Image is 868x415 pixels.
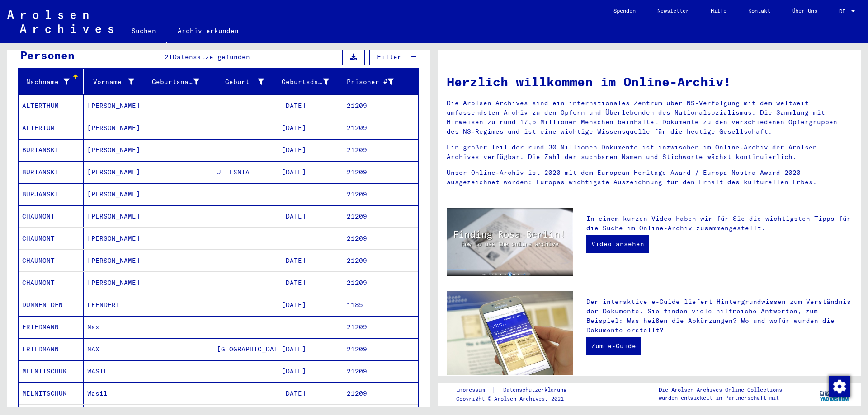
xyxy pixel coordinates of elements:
[347,77,394,87] div: Prisoner #
[19,95,84,117] mat-cell: ALTERTHUM
[343,338,419,360] mat-cell: 21209
[343,382,419,404] mat-cell: 21209
[148,69,213,94] mat-header-cell: Geburtsname
[19,272,84,294] mat-cell: CHAUMONT
[278,139,343,161] mat-cell: [DATE]
[829,376,850,397] img: Zustimmung ändern
[586,337,641,355] a: Zum e-Guide
[343,294,419,316] mat-cell: 1185
[456,395,577,403] p: Copyright © Arolsen Archives, 2021
[84,316,149,338] mat-cell: Max
[347,75,408,89] div: Prisoner #
[7,10,113,33] img: Arolsen_neg.svg
[84,228,149,249] mat-cell: [PERSON_NAME]
[278,294,343,316] mat-cell: [DATE]
[278,272,343,294] mat-cell: [DATE]
[818,382,852,405] img: yv_logo.png
[278,117,343,139] mat-cell: [DATE]
[278,250,343,271] mat-cell: [DATE]
[369,48,409,65] button: Filter
[278,95,343,117] mat-cell: [DATE]
[343,139,419,161] mat-cell: 21209
[586,235,649,253] a: Video ansehen
[659,386,782,394] p: Die Arolsen Archives Online-Collections
[152,75,213,89] div: Geburtsname
[19,69,84,94] mat-header-cell: Nachname
[84,139,149,161] mat-cell: [PERSON_NAME]
[447,143,852,162] p: Ein großer Teil der rund 30 Millionen Dokumente ist inzwischen im Online-Archiv der Arolsen Archi...
[447,168,852,187] p: Unser Online-Archiv ist 2020 mit dem European Heritage Award / Europa Nostra Award 2020 ausgezeic...
[447,208,573,276] img: video.jpg
[343,95,419,117] mat-cell: 21209
[282,77,329,87] div: Geburtsdatum
[343,161,419,183] mat-cell: 21209
[282,75,343,89] div: Geburtsdatum
[167,20,250,42] a: Archiv erkunden
[20,47,75,63] div: Personen
[343,117,419,139] mat-cell: 21209
[213,338,278,360] mat-cell: [GEOGRAPHIC_DATA]
[165,53,173,61] span: 21
[447,291,573,375] img: eguide.jpg
[84,272,149,294] mat-cell: [PERSON_NAME]
[84,69,149,94] mat-header-cell: Vorname
[343,316,419,338] mat-cell: 21209
[19,228,84,249] mat-cell: CHAUMONT
[456,385,492,395] a: Impressum
[278,338,343,360] mat-cell: [DATE]
[19,360,84,382] mat-cell: MELNITSCHUK
[19,250,84,271] mat-cell: CHAUMONT
[278,360,343,382] mat-cell: [DATE]
[343,360,419,382] mat-cell: 21209
[343,228,419,249] mat-cell: 21209
[84,95,149,117] mat-cell: [PERSON_NAME]
[84,250,149,271] mat-cell: [PERSON_NAME]
[19,338,84,360] mat-cell: FRIEDMANN
[84,117,149,139] mat-cell: [PERSON_NAME]
[19,117,84,139] mat-cell: ALTERTUM
[447,98,852,136] p: Die Arolsen Archives sind ein internationales Zentrum über NS-Verfolgung mit dem weltweit umfasse...
[343,183,419,205] mat-cell: 21209
[84,382,149,404] mat-cell: Wasil
[343,205,419,227] mat-cell: 21209
[343,272,419,294] mat-cell: 21209
[213,161,278,183] mat-cell: JELESNIA
[84,294,149,316] mat-cell: LEENDERT
[343,250,419,271] mat-cell: 21209
[152,77,199,87] div: Geburtsname
[173,53,250,61] span: Datensätze gefunden
[278,69,343,94] mat-header-cell: Geburtsdatum
[87,75,148,89] div: Vorname
[84,183,149,205] mat-cell: [PERSON_NAME]
[278,382,343,404] mat-cell: [DATE]
[19,161,84,183] mat-cell: BURIANSKI
[278,161,343,183] mat-cell: [DATE]
[19,316,84,338] mat-cell: FRIEDMANN
[22,77,70,87] div: Nachname
[217,77,264,87] div: Geburt‏
[19,294,84,316] mat-cell: DUNNEN DEN
[19,205,84,227] mat-cell: CHAUMONT
[87,77,135,87] div: Vorname
[217,75,278,89] div: Geburt‏
[586,214,852,233] p: In einem kurzen Video haben wir für Sie die wichtigsten Tipps für die Suche im Online-Archiv zusa...
[839,8,849,14] span: DE
[19,139,84,161] mat-cell: BURIANSKI
[343,69,419,94] mat-header-cell: Prisoner #
[213,69,278,94] mat-header-cell: Geburt‏
[496,385,577,395] a: Datenschutzerklärung
[84,338,149,360] mat-cell: MAX
[84,161,149,183] mat-cell: [PERSON_NAME]
[377,53,401,61] span: Filter
[121,20,167,43] a: Suchen
[19,382,84,404] mat-cell: MELNITSCHUK
[84,205,149,227] mat-cell: [PERSON_NAME]
[447,72,852,91] h1: Herzlich willkommen im Online-Archiv!
[19,183,84,205] mat-cell: BURJANSKI
[659,394,782,402] p: wurden entwickelt in Partnerschaft mit
[84,360,149,382] mat-cell: WASIL
[586,297,852,335] p: Der interaktive e-Guide liefert Hintergrundwissen zum Verständnis der Dokumente. Sie finden viele...
[278,205,343,227] mat-cell: [DATE]
[22,75,83,89] div: Nachname
[456,385,577,395] div: |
